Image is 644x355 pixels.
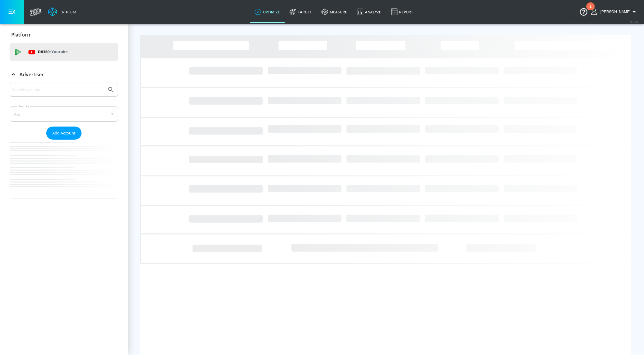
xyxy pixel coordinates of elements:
[10,83,118,199] div: Advertiser
[250,1,285,23] a: optimize
[46,127,82,140] button: Add Account
[12,86,104,94] input: Search by name
[386,1,418,23] a: Report
[285,1,317,23] a: Target
[352,1,386,23] a: Analyze
[11,31,32,38] p: Platform
[575,3,592,20] button: Open Resource Center, 1 new notification
[59,9,76,15] div: Atrium
[10,106,118,122] div: A-Z
[48,7,76,16] a: Atrium
[591,8,638,16] button: [PERSON_NAME]
[17,104,30,108] label: Sort By
[10,26,118,43] div: Platform
[590,6,592,14] div: 1
[629,20,638,23] span: v 4.32.0
[38,49,68,55] p: DV360:
[598,10,631,14] span: login as: richard.kimball@zefr.com
[10,140,118,199] nav: list of Advertiser
[19,71,44,78] p: Advertiser
[51,49,68,55] p: Youtube
[10,43,118,61] div: DV360: Youtube
[52,130,75,137] span: Add Account
[317,1,352,23] a: measure
[10,66,118,83] div: Advertiser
